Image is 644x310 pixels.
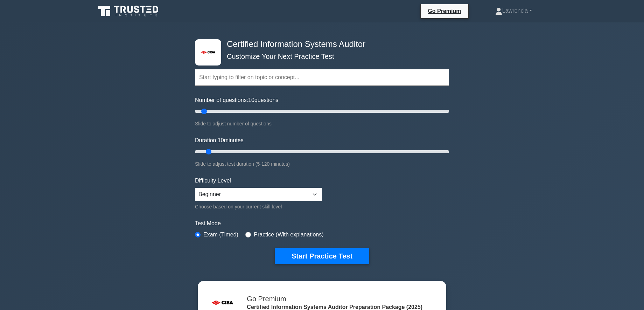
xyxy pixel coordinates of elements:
label: Duration: minutes [195,136,244,145]
div: Slide to adjust test duration (5-120 minutes) [195,160,449,168]
button: Start Practice Test [275,248,369,264]
h4: Certified Information Systems Auditor [224,39,415,49]
a: Lawrencia [478,4,549,18]
label: Number of questions: questions [195,96,278,104]
span: 10 [248,97,254,103]
a: Go Premium [423,7,465,15]
label: Practice (With explanations) [254,230,323,239]
div: Slide to adjust number of questions [195,119,449,128]
label: Difficulty Level [195,177,231,185]
input: Start typing to filter on topic or concept... [195,69,449,86]
span: 10 [218,137,224,143]
div: Choose based on your current skill level [195,202,322,211]
label: Exam (Timed) [203,230,238,239]
label: Test Mode [195,219,449,228]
